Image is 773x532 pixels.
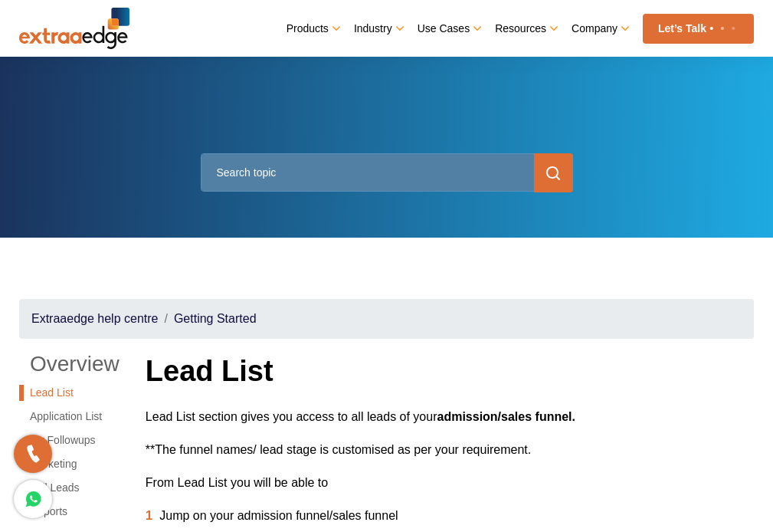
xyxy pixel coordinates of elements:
p: **The funnel names/ lead stage is customised as per your requirement. [146,439,754,461]
a: Application List [19,409,123,425]
a: Extraaedge help centre [31,312,158,325]
a: Products [287,18,339,39]
a: Overview [19,351,123,377]
input: submit [534,153,573,192]
p: Lead List section gives you access to all leads of your [146,406,754,428]
h3: Overview [30,351,120,377]
a: Marketing [19,456,123,472]
a: Fail Leads [19,480,123,496]
li: Jump on your admission funnel/sales funnel [146,505,754,527]
a: Let’s Talk [643,14,754,44]
a: My Followups [19,432,123,448]
h1: Lead List [146,351,754,391]
p: From Lead List you will be able to [146,472,754,494]
a: Company [572,18,627,39]
input: Search topic [201,153,573,192]
a: Industry [354,18,402,39]
a: Getting Started [174,312,257,325]
a: Reports [19,504,123,520]
a: Resources [495,18,556,39]
a: Use Cases [418,18,480,39]
strong: admission/sales funnel. [437,410,575,423]
nav: breadcrumb [19,299,754,339]
a: Lead List [19,385,123,401]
